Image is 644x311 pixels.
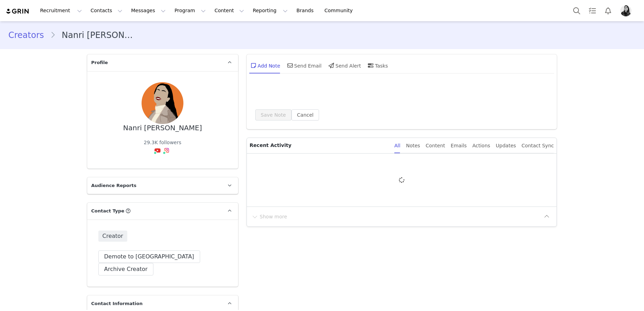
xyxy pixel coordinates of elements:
div: Content [426,138,445,154]
button: Notifications [600,3,616,18]
button: Demote to [GEOGRAPHIC_DATA] [98,250,200,263]
span: Creator [98,231,128,242]
button: Contacts [86,3,127,18]
span: Profile [91,59,108,66]
button: Profile [616,5,638,16]
div: Emails [451,138,467,154]
div: Notes [406,138,420,154]
button: Content [210,3,248,18]
div: Tasks [366,57,388,74]
span: Contact Information [91,300,143,307]
button: Search [569,3,584,18]
p: Recent Activity [250,138,389,153]
a: Brands [292,3,320,18]
img: 3988666f-b618-4335-b92d-0222703392cd.jpg [620,5,631,16]
span: Audience Reports [91,182,137,189]
button: Program [170,3,210,18]
div: Send Email [286,57,322,74]
img: grin logo [6,8,30,15]
div: All [394,138,400,154]
div: Contact Sync [522,138,554,154]
img: instagram.svg [164,148,169,153]
img: 34bbdf0f-55fa-4ca0-b72c-8cebdc1c9f80.jpg [142,82,183,124]
button: Save Note [255,109,291,120]
button: Archive Creator [98,263,154,275]
div: Send Alert [327,57,361,74]
button: Reporting [249,3,292,18]
div: Updates [496,138,516,154]
span: Contact Type [91,208,124,215]
a: Creators [8,29,50,41]
div: 29.3K followers [144,139,181,146]
button: Messages [127,3,170,18]
button: Show more [251,211,288,222]
a: Tasks [585,3,600,18]
button: Cancel [291,109,319,120]
a: Community [320,3,360,18]
div: Nanri [PERSON_NAME] [123,124,202,132]
div: Actions [472,138,490,154]
div: Add Note [249,57,280,74]
button: Recruitment [36,3,86,18]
